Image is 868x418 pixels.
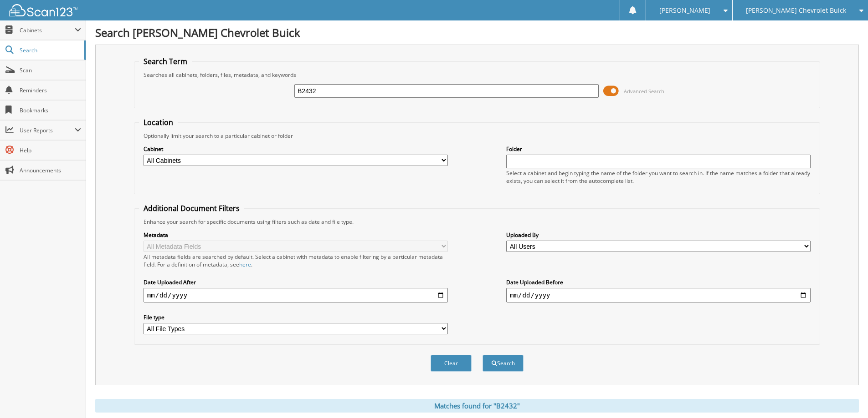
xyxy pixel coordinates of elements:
[20,106,81,114] span: Bookmarks
[139,132,815,140] div: Optionally limit your search to a particular cabinet or folder
[95,25,859,40] h1: Search [PERSON_NAME] Chevrolet Buick
[144,313,448,321] label: File type
[9,4,77,16] img: scan123-logo-white.svg
[20,126,75,134] span: User Reports
[506,231,811,239] label: Uploaded By
[506,278,811,286] label: Date Uploaded Before
[144,231,448,239] label: Metadata
[483,355,524,372] button: Search
[144,288,448,302] input: start
[144,253,448,268] div: All metadata fields are searched by default. Select a cabinet with metadata to enable filtering b...
[139,56,192,66] legend: Search Term
[20,66,81,74] span: Scan
[239,261,251,268] a: here
[506,169,811,185] div: Select a cabinet and begin typing the name of the folder you want to search in. If the name match...
[20,86,81,94] span: Reminders
[139,117,178,127] legend: Location
[95,399,859,413] div: Matches found for "B2432"
[139,71,815,79] div: Searches all cabinets, folders, files, metadata, and keywords
[746,8,846,13] span: [PERSON_NAME] Chevrolet Buick
[144,145,448,153] label: Cabinet
[144,278,448,286] label: Date Uploaded After
[431,355,472,372] button: Clear
[20,166,81,174] span: Announcements
[20,26,75,34] span: Cabinets
[20,146,81,154] span: Help
[624,88,664,95] span: Advanced Search
[506,288,811,302] input: end
[139,218,815,226] div: Enhance your search for specific documents using filters such as date and file type.
[659,8,710,13] span: [PERSON_NAME]
[506,145,811,153] label: Folder
[20,46,80,54] span: Search
[139,203,244,213] legend: Additional Document Filters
